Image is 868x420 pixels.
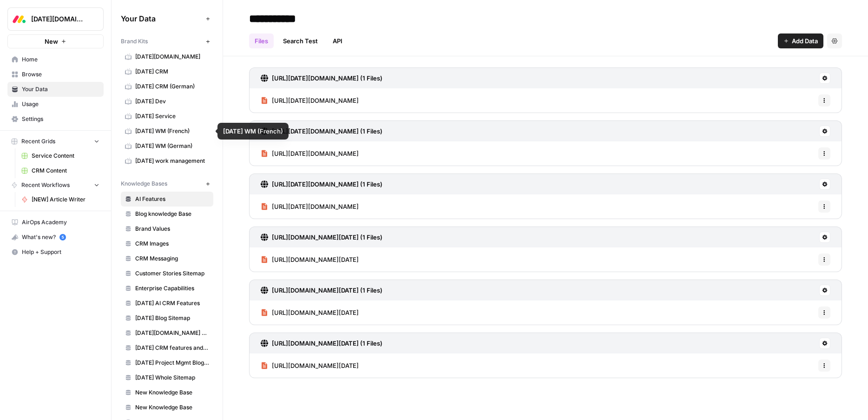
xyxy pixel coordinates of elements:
span: [URL][DATE][DOMAIN_NAME] [272,149,359,158]
span: Knowledge Bases [121,180,167,188]
a: Enterprise Capabilities [121,281,213,296]
a: [DATE] Blog Sitemap [121,311,213,326]
span: CRM Content [32,167,99,175]
span: [DATE] WM (German) [135,142,209,150]
a: Usage [7,97,104,112]
span: Your Data [22,85,99,93]
a: [URL][DOMAIN_NAME][DATE] (1 Files) [261,280,382,300]
a: Your Data [7,82,104,97]
span: Recent Workflows [21,181,70,189]
a: New Knowledge Base [121,385,213,400]
a: API [327,33,348,48]
a: AI Features [121,192,213,207]
span: Blog knowledge Base [135,210,209,218]
a: Customer Stories Sitemap [121,266,213,281]
span: [DATE][DOMAIN_NAME] AI offering [135,329,209,337]
span: Brand Kits [121,37,148,46]
a: CRM Content [17,163,104,178]
span: Settings [22,115,99,123]
a: AirOps Academy [7,215,104,230]
a: Blog knowledge Base [121,207,213,221]
span: [DATE][DOMAIN_NAME] [31,14,87,24]
span: Add Data [792,36,818,46]
a: Files [249,33,274,48]
a: [DATE] CRM (German) [121,79,213,94]
span: New Knowledge Base [135,403,209,412]
a: Home [7,52,104,67]
a: Brand Values [121,221,213,236]
a: [DATE] work management [121,153,213,168]
a: [NEW] Article Writer [17,192,104,207]
div: What's new? [8,230,103,244]
span: CRM Images [135,240,209,248]
button: New [7,34,104,48]
span: New Knowledge Base [135,388,209,397]
h3: [URL][DOMAIN_NAME][DATE] (1 Files) [272,286,382,295]
button: Workspace: Monday.com [7,7,104,31]
a: [URL][DATE][DOMAIN_NAME] (1 Files) [261,174,382,194]
a: Browse [7,67,104,82]
a: [DATE] AI CRM Features [121,296,213,311]
button: What's new? 5 [7,230,104,245]
a: Settings [7,112,104,127]
a: [URL][DATE][DOMAIN_NAME] [261,88,359,113]
span: [URL][DOMAIN_NAME][DATE] [272,308,359,317]
a: 5 [59,234,66,240]
a: [DATE] Project Mgmt Blog Sitemap [121,355,213,370]
span: [URL][DOMAIN_NAME][DATE] [272,255,359,264]
h3: [URL][DATE][DOMAIN_NAME] (1 Files) [272,180,382,189]
img: Monday.com Logo [11,11,27,27]
h3: [URL][DATE][DOMAIN_NAME] (1 Files) [272,73,382,83]
button: Recent Workflows [7,178,104,192]
span: Home [22,55,99,64]
span: [URL][DOMAIN_NAME][DATE] [272,361,359,370]
a: [URL][DATE][DOMAIN_NAME] [261,194,359,219]
span: [DATE] Project Mgmt Blog Sitemap [135,359,209,367]
span: [DATE] Blog Sitemap [135,314,209,322]
span: [DATE] WM (French) [135,127,209,135]
span: [DATE][DOMAIN_NAME] [135,53,209,61]
a: [DATE] CRM features and use cases [121,340,213,355]
a: Search Test [277,33,323,48]
span: [DATE] work management [135,157,209,165]
h3: [URL][DOMAIN_NAME][DATE] (1 Files) [272,339,382,348]
span: [DATE] AI CRM Features [135,299,209,307]
a: [URL][DOMAIN_NAME][DATE] [261,247,359,272]
a: CRM Messaging [121,251,213,266]
span: CRM Messaging [135,254,209,263]
a: [URL][DOMAIN_NAME][DATE] [261,353,359,378]
a: [DATE] WM (French) [121,124,213,139]
span: Usage [22,100,99,108]
span: [DATE] CRM (German) [135,82,209,91]
a: [URL][DATE][DOMAIN_NAME] (1 Files) [261,121,382,141]
a: [DATE] Service [121,109,213,124]
span: Enterprise Capabilities [135,284,209,293]
a: Service Content [17,148,104,163]
span: [DATE] CRM [135,67,209,76]
a: [DATE] WM (German) [121,139,213,153]
span: [URL][DATE][DOMAIN_NAME] [272,96,359,105]
a: CRM Images [121,236,213,251]
span: Brand Values [135,225,209,233]
a: [DATE] Whole Sitemap [121,370,213,385]
span: [DATE] Dev [135,97,209,106]
a: New Knowledge Base [121,400,213,415]
a: [DATE] CRM [121,64,213,79]
span: Your Data [121,13,202,24]
span: Help + Support [22,248,99,256]
a: [DATE][DOMAIN_NAME] AI offering [121,326,213,340]
span: [URL][DATE][DOMAIN_NAME] [272,202,359,211]
span: [DATE] CRM features and use cases [135,344,209,352]
button: Help + Support [7,245,104,260]
a: [URL][DOMAIN_NAME][DATE] (1 Files) [261,333,382,353]
button: Recent Grids [7,134,104,148]
span: Customer Stories Sitemap [135,269,209,278]
a: [URL][DOMAIN_NAME][DATE] [261,300,359,325]
button: Add Data [778,33,823,48]
span: AI Features [135,195,209,203]
a: [URL][DOMAIN_NAME][DATE] (1 Files) [261,227,382,247]
span: [DATE] Service [135,112,209,120]
a: [URL][DATE][DOMAIN_NAME] [261,141,359,166]
span: New [45,37,58,46]
a: [URL][DATE][DOMAIN_NAME] (1 Files) [261,68,382,88]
